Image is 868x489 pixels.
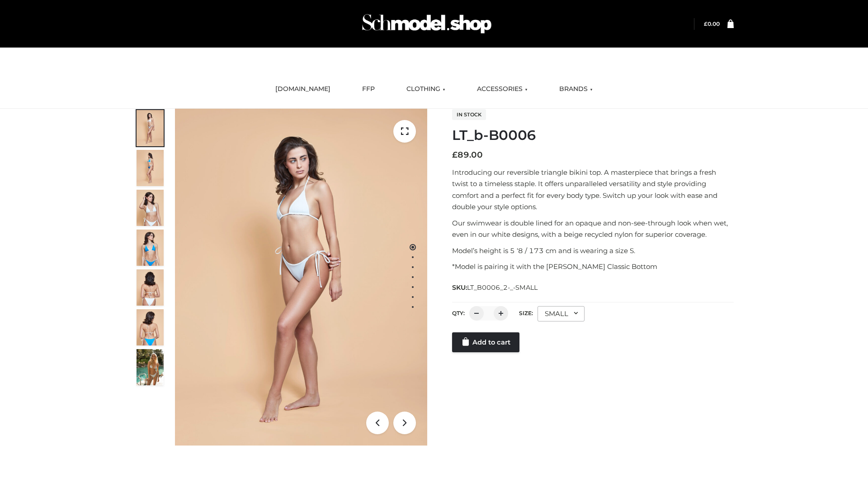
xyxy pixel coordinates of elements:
img: ArielClassicBikiniTop_CloudNine_AzureSky_OW114ECO_3-scaled.jpg [137,190,164,226]
label: Size: [519,310,533,316]
img: ArielClassicBikiniTop_CloudNine_AzureSky_OW114ECO_4-scaled.jpg [137,230,164,266]
p: Model’s height is 5 ‘8 / 173 cm and is wearing a size S. [452,245,734,257]
p: *Model is pairing it with the [PERSON_NAME] Classic Bottom [452,261,734,273]
img: ArielClassicBikiniTop_CloudNine_AzureSky_OW114ECO_1-scaled.jpg [137,110,164,146]
p: Introducing our reversible triangle bikini top. A masterpiece that brings a fresh twist to a time... [452,167,734,213]
span: £ [452,150,458,160]
bdi: 0.00 [704,20,720,27]
a: ACCESSORIES [470,79,534,99]
a: Add to cart [452,332,519,352]
span: £ [704,20,708,27]
img: Schmodel Admin 964 [359,6,495,42]
a: £0.00 [704,20,720,27]
h1: LT_b-B0006 [452,127,734,144]
a: BRANDS [552,79,599,99]
img: Arieltop_CloudNine_AzureSky2.jpg [137,349,164,385]
img: ArielClassicBikiniTop_CloudNine_AzureSky_OW114ECO_7-scaled.jpg [137,269,164,306]
img: ArielClassicBikiniTop_CloudNine_AzureSky_OW114ECO_1 [175,109,427,446]
p: Our swimwear is double lined for an opaque and non-see-through look when wet, even in our white d... [452,217,734,240]
a: [DOMAIN_NAME] [269,79,337,99]
span: SKU: [452,282,538,293]
img: ArielClassicBikiniTop_CloudNine_AzureSky_OW114ECO_8-scaled.jpg [137,309,164,345]
a: CLOTHING [400,79,452,99]
img: ArielClassicBikiniTop_CloudNine_AzureSky_OW114ECO_2-scaled.jpg [137,150,164,186]
span: In stock [452,109,486,120]
div: SMALL [538,306,585,321]
a: FFP [355,79,382,99]
label: QTY: [452,310,465,316]
span: LT_B0006_2-_-SMALL [467,283,538,292]
bdi: 89.00 [452,150,483,160]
